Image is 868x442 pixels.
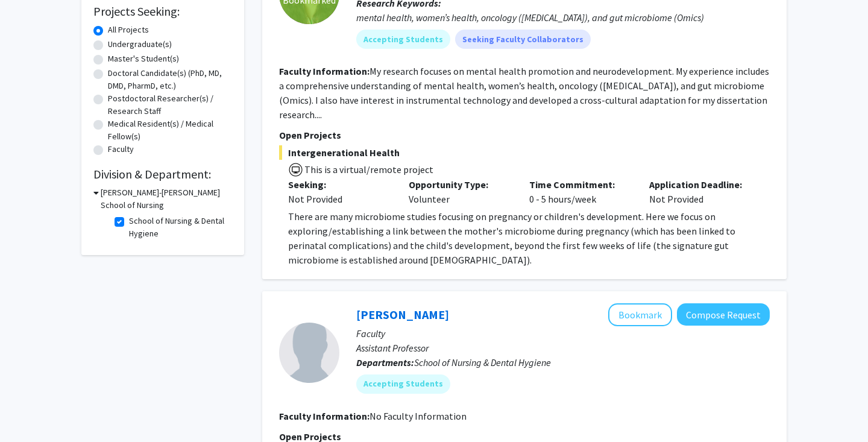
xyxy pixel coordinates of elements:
[101,186,232,212] h3: [PERSON_NAME]-[PERSON_NAME] School of Nursing
[520,177,641,206] div: 0 - 5 hours/week
[129,215,229,240] label: School of Nursing & Dental Hygiene
[288,209,770,267] p: There are many microbiome studies focusing on pregnancy or children's development. Here we focus ...
[279,145,770,160] span: Intergenerational Health
[279,128,770,142] p: Open Projects
[608,303,672,326] button: Add Frankie Hale to Bookmarks
[356,341,770,355] p: Assistant Professor
[356,374,450,394] mat-chip: Accepting Students
[356,356,414,368] b: Departments:
[303,163,433,175] span: This is a virtual/remote project
[279,410,370,422] b: Faculty Information:
[108,67,232,92] label: Doctoral Candidate(s) (PhD, MD, DMD, PharmD, etc.)
[93,4,232,19] h2: Projects Seeking:
[640,177,761,206] div: Not Provided
[356,30,450,49] mat-chip: Accepting Students
[108,143,134,156] label: Faculty
[529,177,632,192] p: Time Commitment:
[649,177,752,192] p: Application Deadline:
[356,10,770,25] div: mental health, women’s health, oncology ([MEDICAL_DATA]), and gut microbiome (Omics)
[356,326,770,341] p: Faculty
[279,65,370,77] b: Faculty Information:
[414,356,551,368] span: School of Nursing & Dental Hygiene
[409,177,511,192] p: Opportunity Type:
[108,38,172,51] label: Undergraduate(s)
[279,65,769,121] fg-read-more: My research focuses on mental health promotion and neurodevelopment. My experience includes a com...
[400,177,520,206] div: Volunteer
[288,192,391,206] div: Not Provided
[108,92,232,118] label: Postdoctoral Researcher(s) / Research Staff
[108,52,179,65] label: Master's Student(s)
[9,388,51,433] iframe: Chat
[356,307,449,322] a: [PERSON_NAME]
[677,303,770,326] button: Compose Request to Frankie Hale
[455,30,591,49] mat-chip: Seeking Faculty Collaborators
[93,167,232,182] h2: Division & Department:
[288,177,391,192] p: Seeking:
[108,118,232,143] label: Medical Resident(s) / Medical Fellow(s)
[108,24,149,36] label: All Projects
[370,410,467,422] span: No Faculty Information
